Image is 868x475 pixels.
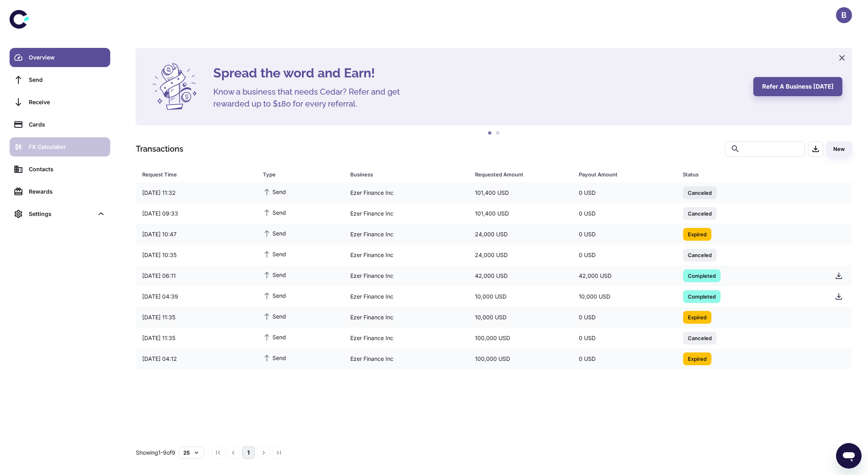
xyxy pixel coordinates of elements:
[826,141,852,157] button: New
[344,227,469,242] div: Ezer Finance Inc
[469,268,572,283] div: 42,000 USD
[136,310,256,325] div: [DATE] 11:35
[136,331,256,346] div: [DATE] 11:35
[683,354,711,362] span: Expired
[572,268,676,283] div: 42,000 USD
[344,310,469,325] div: Ezer Finance Inc
[263,312,286,321] span: Send
[136,227,256,242] div: [DATE] 10:47
[572,331,676,346] div: 0 USD
[469,227,572,242] div: 24,000 USD
[10,93,110,112] a: Receive
[29,120,105,129] div: Cards
[263,270,286,279] span: Send
[469,310,572,325] div: 10,000 USD
[753,77,842,96] button: Refer a business [DATE]
[29,187,105,196] div: Rewards
[469,185,572,200] div: 101,400 USD
[136,289,256,304] div: [DATE] 04:39
[344,206,469,221] div: Ezer Finance Inc
[475,169,569,180] span: Requested Amount
[179,447,204,459] button: 25
[29,75,105,84] div: Send
[344,185,469,200] div: Ezer Finance Inc
[213,63,744,83] h4: Spread the word and Earn!
[683,271,721,279] span: Completed
[29,142,105,151] div: FX Calculator
[136,143,183,155] h1: Transactions
[494,129,502,137] button: 2
[136,247,256,263] div: [DATE] 10:35
[211,446,286,459] nav: pagination navigation
[142,169,243,180] div: Request Time
[469,289,572,304] div: 10,000 USD
[579,169,663,180] div: Payout Amount
[263,353,286,362] span: Send
[344,331,469,346] div: Ezer Finance Inc
[344,289,469,304] div: Ezer Finance Inc
[572,227,676,242] div: 0 USD
[683,292,721,300] span: Completed
[469,206,572,221] div: 101,400 USD
[136,268,256,283] div: [DATE] 06:11
[683,209,717,217] span: Canceled
[683,169,808,180] div: Status
[486,129,494,137] button: 1
[10,137,110,156] a: FX Calculator
[10,182,110,201] a: Rewards
[683,334,717,342] span: Canceled
[136,448,175,457] p: Showing 1-9 of 9
[263,229,286,238] span: Send
[683,313,711,321] span: Expired
[572,185,676,200] div: 0 USD
[29,98,105,107] div: Receive
[469,331,572,346] div: 100,000 USD
[572,310,676,325] div: 0 USD
[572,206,676,221] div: 0 USD
[29,165,105,174] div: Contacts
[683,188,717,196] span: Canceled
[344,247,469,263] div: Ezer Finance Inc
[836,7,852,23] button: B
[469,247,572,263] div: 24,000 USD
[10,115,110,134] a: Cards
[29,53,105,62] div: Overview
[142,169,253,180] span: Request Time
[10,70,110,89] a: Send
[136,206,256,221] div: [DATE] 09:33
[344,268,469,283] div: Ezer Finance Inc
[683,169,819,180] span: Status
[572,289,676,304] div: 10,000 USD
[836,443,862,469] iframe: Button to launch messaging window
[242,446,255,459] button: page 1
[469,351,572,366] div: 100,000 USD
[10,48,110,67] a: Overview
[263,169,330,180] div: Type
[475,169,559,180] div: Requested Amount
[263,332,286,341] span: Send
[263,169,341,180] span: Type
[263,291,286,300] span: Send
[136,351,256,366] div: [DATE] 04:12
[344,351,469,366] div: Ezer Finance Inc
[10,160,110,179] a: Contacts
[136,185,256,200] div: [DATE] 11:32
[572,247,676,263] div: 0 USD
[213,86,413,110] h5: Know a business that needs Cedar? Refer and get rewarded up to $180 for every referral.
[263,187,286,196] span: Send
[683,251,717,259] span: Canceled
[10,204,110,224] div: Settings
[572,351,676,366] div: 0 USD
[263,249,286,258] span: Send
[683,230,711,238] span: Expired
[263,208,286,217] span: Send
[579,169,673,180] span: Payout Amount
[29,210,93,218] div: Settings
